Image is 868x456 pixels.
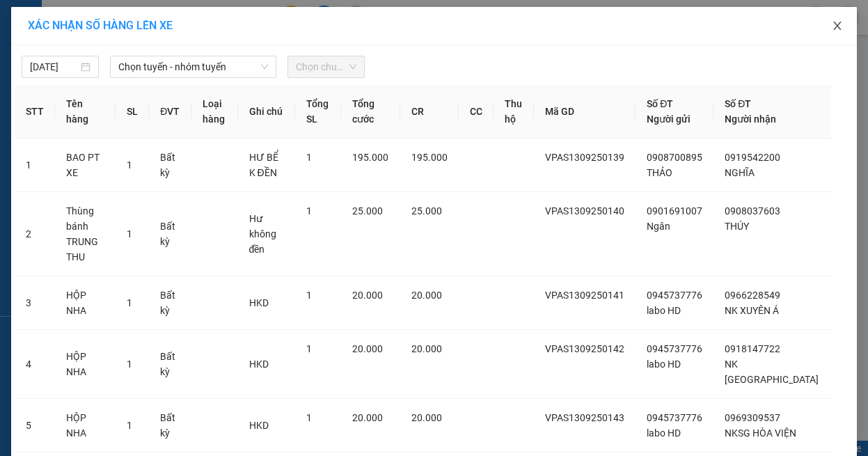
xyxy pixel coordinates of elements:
[238,85,296,139] th: Ghi chú
[647,305,681,316] span: labo HD
[127,420,132,431] span: 1
[295,85,340,139] th: Tổng SL
[15,399,55,453] td: 5
[411,205,442,217] span: 25.000
[149,399,191,453] td: Bất kỳ
[400,85,459,139] th: CR
[127,297,132,308] span: 1
[55,139,116,192] td: BAO PT XE
[647,290,702,301] span: 0945737776
[411,290,442,301] span: 20.000
[352,343,383,354] span: 20.000
[127,228,132,239] span: 1
[249,152,278,178] span: HƯ BỂ K ĐỀN
[127,159,132,171] span: 1
[647,113,691,125] span: Người gửi
[545,290,624,301] span: VPAS1309250141
[647,98,673,109] span: Số ĐT
[55,399,116,453] td: HỘP NHA
[55,276,116,330] td: HỘP NHA
[725,221,749,232] span: THÚY
[725,427,796,439] span: NKSG HÒA VIỆN
[832,20,843,31] span: close
[352,205,383,217] span: 25.000
[149,276,191,330] td: Bất kỳ
[55,330,116,399] td: HỘP NHA
[249,359,269,370] span: HKD
[459,85,494,139] th: CC
[647,205,702,217] span: 0901691007
[725,290,780,301] span: 0966228549
[352,152,388,163] span: 195.000
[15,330,55,399] td: 4
[191,85,237,139] th: Loại hàng
[127,359,132,370] span: 1
[306,343,312,354] span: 1
[15,192,55,276] td: 2
[647,359,681,370] span: labo HD
[647,427,681,439] span: labo HD
[411,412,442,423] span: 20.000
[352,412,383,423] span: 20.000
[494,85,534,139] th: Thu hộ
[725,152,780,163] span: 0919542200
[725,205,780,217] span: 0908037603
[725,305,779,316] span: NK XUYÊN Á
[352,290,383,301] span: 20.000
[818,7,857,46] button: Close
[118,56,267,77] span: Chọn tuyến - nhóm tuyến
[647,167,672,178] span: THẢO
[55,85,116,139] th: Tên hàng
[149,330,191,399] td: Bất kỳ
[725,359,819,385] span: NK [GEOGRAPHIC_DATA]
[15,139,55,192] td: 1
[296,56,356,77] span: Chọn chuyến
[545,205,624,217] span: VPAS1309250140
[545,412,624,423] span: VPAS1309250143
[725,412,780,423] span: 0969309537
[647,152,702,163] span: 0908700895
[725,98,751,109] span: Số ĐT
[15,85,55,139] th: STT
[116,85,149,139] th: SL
[306,412,312,423] span: 1
[306,152,312,163] span: 1
[149,85,191,139] th: ĐVT
[249,213,276,255] span: Hư không đền
[149,139,191,192] td: Bất kỳ
[306,290,312,301] span: 1
[534,85,636,139] th: Mã GD
[725,113,776,125] span: Người nhận
[260,63,269,71] span: down
[341,85,400,139] th: Tổng cước
[725,167,755,178] span: NGHĨA
[545,152,624,163] span: VPAS1309250139
[249,420,269,431] span: HKD
[545,343,624,354] span: VPAS1309250142
[15,276,55,330] td: 3
[55,192,116,276] td: Thùng bánh TRUNG THU
[647,221,670,232] span: Ngân
[647,412,702,423] span: 0945737776
[725,343,780,354] span: 0918147722
[647,343,702,354] span: 0945737776
[249,297,269,308] span: HKD
[306,205,312,217] span: 1
[28,19,173,32] span: XÁC NHẬN SỐ HÀNG LÊN XE
[149,192,191,276] td: Bất kỳ
[30,59,78,74] input: 13/09/2025
[411,343,442,354] span: 20.000
[411,152,448,163] span: 195.000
